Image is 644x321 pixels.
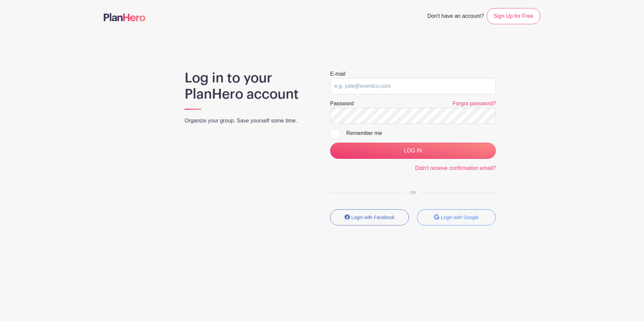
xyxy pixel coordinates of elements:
p: Organize your group. Save yourself some time. [185,117,314,125]
div: Remember me [346,129,496,137]
h1: Log in to your PlanHero account [185,70,314,102]
button: Login with Facebook [330,209,409,225]
label: E-mail [330,70,345,78]
label: Password [330,100,354,108]
a: Forgot password? [453,101,496,106]
small: Login with Facebook [351,215,394,220]
span: OR [405,190,421,195]
button: Login with Google [417,209,496,225]
span: Don't have an account? [427,9,484,24]
input: e.g. julie@eventco.com [330,78,496,94]
a: Didn't receive confirmation email? [415,165,496,171]
img: logo-507f7623f17ff9eddc593b1ce0a138ce2505c220e1c5a4e2b4648c50719b7d32.svg [104,13,146,21]
a: Sign Up for Free [487,8,540,24]
input: LOG IN [330,143,496,159]
small: Login with Google [441,215,479,220]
